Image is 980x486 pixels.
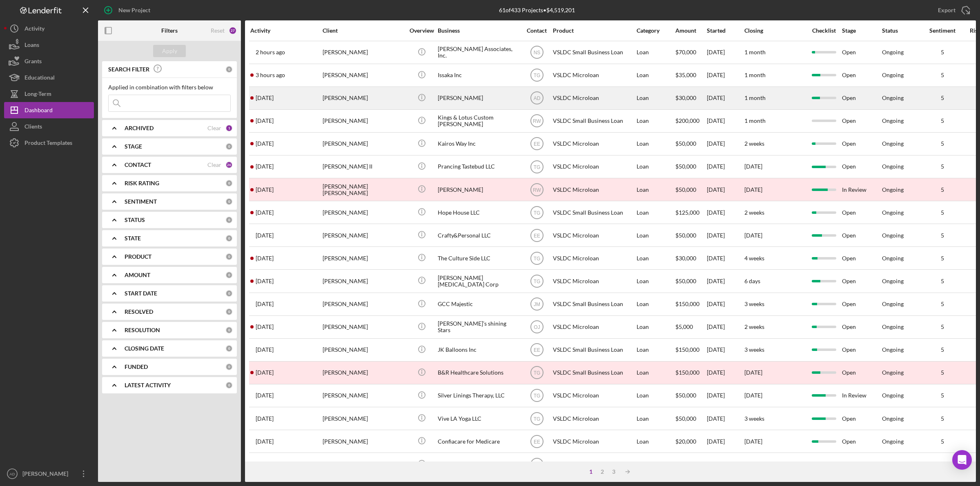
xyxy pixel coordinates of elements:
[225,235,233,242] div: 0
[707,270,744,292] div: [DATE]
[882,255,904,262] div: Ongoing
[521,27,552,34] div: Contact
[637,42,675,63] div: Loan
[533,187,541,193] text: RW
[323,27,404,34] div: Client
[533,416,540,422] text: TG
[675,385,706,406] div: $50,000
[323,362,404,384] div: [PERSON_NAME]
[323,408,404,429] div: [PERSON_NAME]
[108,66,149,73] b: SEARCH FILTER
[4,135,94,151] button: Product Templates
[842,385,881,406] div: In Review
[553,27,635,34] div: Product
[438,339,519,361] div: JK Balloons Inc
[256,255,274,262] time: 2025-08-20 21:58
[707,27,744,34] div: Started
[256,301,274,307] time: 2025-08-20 01:45
[707,224,744,246] div: [DATE]
[707,339,744,361] div: [DATE]
[637,339,675,361] div: Loan
[4,86,94,102] button: Long-Term
[323,179,404,200] div: [PERSON_NAME] [PERSON_NAME]
[922,369,963,376] div: 5
[707,362,744,384] div: [DATE]
[4,69,94,86] a: Educational
[533,118,541,124] text: RW
[24,86,51,104] div: Long-Term
[806,27,841,34] div: Checklist
[637,385,675,406] div: Loan
[882,346,904,353] div: Ongoing
[125,382,171,388] b: LATEST ACTIVITY
[882,438,904,445] div: Ongoing
[922,209,963,216] div: 5
[842,179,881,200] div: In Review
[323,224,404,246] div: [PERSON_NAME]
[922,415,963,422] div: 5
[323,431,404,452] div: [PERSON_NAME]
[637,179,675,200] div: Loan
[225,161,233,169] div: 26
[125,235,141,242] b: STATE
[256,72,285,78] time: 2025-08-25 13:58
[882,415,904,422] div: Ongoing
[675,224,706,246] div: $50,000
[438,316,519,338] div: [PERSON_NAME]’s shining Stars
[922,301,963,307] div: 5
[675,293,706,315] div: $150,000
[744,232,762,239] time: [DATE]
[438,453,519,475] div: JBL BUSINESS SOLUTIONS
[256,392,274,399] time: 2025-08-13 19:02
[744,346,764,353] time: 3 weeks
[744,255,764,262] time: 4 weeks
[553,316,635,338] div: VSLDC Microloan
[438,27,519,34] div: Business
[842,42,881,63] div: Open
[4,102,94,118] a: Dashboard
[256,278,274,284] time: 2025-08-20 19:44
[842,431,881,452] div: Open
[922,255,963,262] div: 5
[707,385,744,406] div: [DATE]
[675,27,706,34] div: Amount
[406,27,437,34] div: Overview
[675,247,706,269] div: $30,000
[553,408,635,429] div: VSLDC Microloan
[553,224,635,246] div: VSLDC Microloan
[162,45,177,57] div: Apply
[675,42,706,63] div: $70,000
[250,27,322,34] div: Activity
[882,118,904,124] div: Ongoing
[675,362,706,384] div: $150,000
[637,27,675,34] div: Category
[533,370,540,376] text: TG
[24,102,53,120] div: Dashboard
[4,20,94,37] a: Activity
[744,186,762,193] time: [DATE]
[922,140,963,147] div: 5
[225,382,233,389] div: 0
[675,64,706,86] div: $35,000
[707,408,744,429] div: [DATE]
[323,133,404,155] div: [PERSON_NAME]
[637,87,675,109] div: Loan
[842,110,881,132] div: Open
[438,110,519,132] div: Kings & Lotus Custom [PERSON_NAME]
[553,385,635,406] div: VSLDC Microloan
[553,156,635,178] div: VSLDC Microloan
[533,393,540,399] text: TG
[323,316,404,338] div: [PERSON_NAME]
[637,156,675,178] div: Loan
[882,232,904,239] div: Ongoing
[4,53,94,69] button: Grants
[125,272,150,278] b: AMOUNT
[707,316,744,338] div: [DATE]
[256,209,274,216] time: 2025-08-20 23:13
[707,87,744,109] div: [DATE]
[842,339,881,361] div: Open
[533,347,540,353] text: EE
[125,364,148,370] b: FUNDED
[922,438,963,445] div: 5
[744,71,766,78] time: 1 month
